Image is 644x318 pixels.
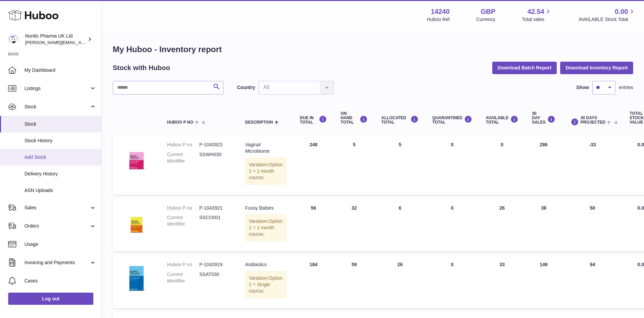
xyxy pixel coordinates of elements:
[334,135,374,194] td: 5
[167,151,199,164] dt: Current identifier
[199,261,232,268] dd: P-1043919
[24,67,96,73] span: My Dashboard
[522,7,552,23] a: 42.54 Total sales
[245,205,286,211] div: Fussy Babies
[119,142,153,175] img: product image
[476,16,496,23] div: Currency
[24,104,89,110] span: Stock
[341,111,368,125] div: ON HAND Total
[562,198,623,252] td: 50
[293,135,334,194] td: 248
[24,241,96,248] span: Usage
[167,120,193,125] span: Huboo P no
[245,214,286,241] div: Variation:
[481,7,495,16] strong: GBP
[245,158,286,185] div: Variation:
[167,261,199,268] dt: Huboo P no
[24,259,89,266] span: Invoicing and Payments
[293,198,334,252] td: 56
[167,142,199,148] dt: Huboo P no
[581,116,605,125] span: 30 DAYS PROJECTED
[8,34,18,44] img: joe.plant@parapharmdev.com
[24,187,96,194] span: ASN Uploads
[619,84,633,91] span: entries
[113,44,633,55] h1: My Huboo - Inventory report
[25,33,86,46] div: Nordic Pharma UK Ltd
[522,16,552,23] span: Total sales
[119,205,153,239] img: product image
[578,7,636,23] a: 0.00 AVAILABLE Stock Total
[432,115,472,125] div: QUARANTINED Total
[479,255,525,308] td: 33
[245,120,273,125] span: Description
[486,115,518,125] div: AVAILABLE Total
[334,198,374,252] td: 32
[527,7,544,16] span: 42.54
[167,271,199,284] dt: Current identifier
[576,84,589,91] label: Show
[24,205,89,211] span: Sales
[578,16,636,23] span: AVAILABLE Stock Total
[381,115,419,125] div: ALLOCATED Total
[167,205,199,211] dt: Huboo P no
[532,111,555,125] div: 30 DAY SALES
[249,218,282,237] span: Option 1 = 1 month course;
[249,275,282,294] span: Option 1 = Single course;
[560,62,633,74] button: Download Inventory Report
[167,214,199,227] dt: Current identifier
[451,142,454,147] span: 0
[562,135,623,194] td: -33
[24,121,96,127] span: Stock
[199,205,232,211] dd: P-1043921
[525,135,562,194] td: 286
[525,198,562,252] td: 38
[24,278,96,284] span: Cases
[630,111,644,125] span: Total stock value
[237,84,255,91] label: Country
[451,205,454,211] span: 0
[24,171,96,177] span: Delivery History
[25,40,136,45] span: [PERSON_NAME][EMAIL_ADDRESS][DOMAIN_NAME]
[562,255,623,308] td: 94
[24,154,96,161] span: Add Stock
[199,151,232,164] dd: SSWH030
[245,142,286,154] div: Vaginal Microbiome
[427,16,450,23] div: Huboo Ref
[8,293,93,305] a: Log out
[24,137,96,144] span: Stock History
[199,214,232,227] dd: SSCO001
[245,261,286,268] div: Antibiotics
[525,255,562,308] td: 149
[199,271,232,284] dd: SSAT030
[119,261,153,295] img: product image
[374,198,425,252] td: 6
[293,255,334,308] td: 184
[24,223,89,229] span: Orders
[24,85,89,92] span: Listings
[479,198,525,252] td: 26
[479,135,525,194] td: 0
[113,63,170,72] h2: Stock with Huboo
[615,7,628,16] span: 0.00
[300,115,327,125] div: DUE IN TOTAL
[431,7,450,16] strong: 14240
[492,62,557,74] button: Download Batch Report
[451,262,454,267] span: 0
[374,255,425,308] td: 26
[374,135,425,194] td: 5
[249,162,282,180] span: Option 1 = 1 month course;
[199,142,232,148] dd: P-1043923
[245,271,286,298] div: Variation:
[334,255,374,308] td: 59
